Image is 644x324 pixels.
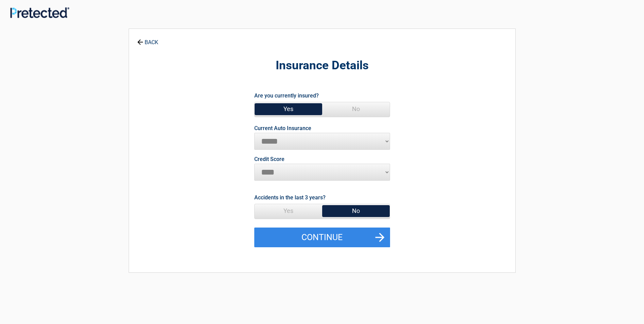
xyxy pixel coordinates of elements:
h2: Insurance Details [166,58,478,74]
img: Main Logo [10,7,69,18]
span: No [322,204,390,218]
a: BACK [136,33,160,45]
span: Yes [255,102,322,116]
label: Accidents in the last 3 years? [254,193,326,202]
button: Continue [254,228,390,247]
label: Are you currently insured? [254,91,319,100]
span: No [322,102,390,116]
label: Credit Score [254,157,284,162]
label: Current Auto Insurance [254,126,311,131]
span: Yes [255,204,322,218]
